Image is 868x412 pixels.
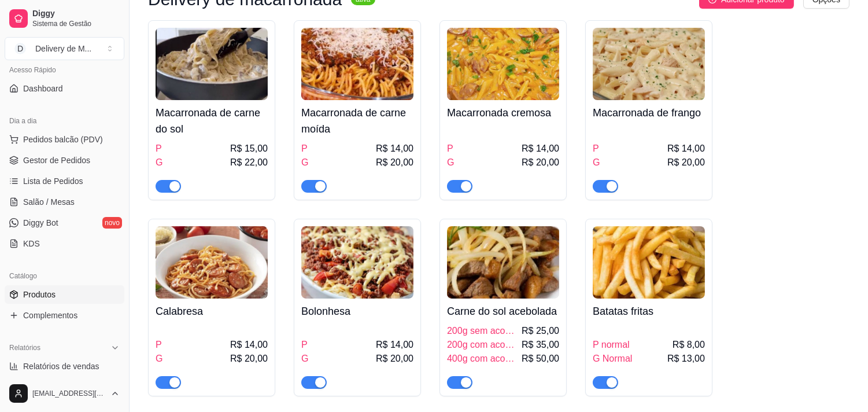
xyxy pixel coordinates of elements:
[5,234,124,253] a: KDS
[301,28,413,100] img: product-image
[5,79,124,98] a: Dashboard
[156,105,268,137] h4: Macarronada de carne do sol
[522,156,559,170] span: R$ 20,00
[156,156,162,170] span: G
[156,303,268,319] h4: Calabresa
[230,142,268,156] span: R$ 15,00
[522,352,559,366] span: R$ 50,00
[35,43,91,54] div: Delivery de M ...
[32,19,120,28] span: Sistema de Gestão
[593,142,599,156] span: P
[301,105,413,137] h4: Macarronada de carne moída
[32,9,120,19] span: Diggy
[156,142,162,156] span: P
[23,289,56,300] span: Produtos
[301,226,413,299] img: product-image
[5,112,124,130] div: Dia a dia
[447,226,559,299] img: product-image
[593,338,630,352] span: P normal
[23,83,63,94] span: Dashboard
[5,61,124,79] div: Acesso Rápido
[23,175,83,187] span: Lista de Pedidos
[5,285,124,304] a: Produtos
[522,142,559,156] span: R$ 14,00
[5,5,124,32] a: DiggySistema de Gestão
[447,105,559,121] h4: Macarronada cremosa
[447,338,519,352] span: 200g com acompanhamento
[667,352,705,366] span: R$ 13,00
[23,196,75,208] span: Salão / Mesas
[522,324,559,338] span: R$ 25,00
[447,28,559,100] img: product-image
[447,324,519,338] span: 200g sem acompanhamento
[5,214,124,232] a: Diggy Botnovo
[301,156,308,170] span: G
[376,338,413,352] span: R$ 14,00
[667,156,705,170] span: R$ 20,00
[5,306,124,325] a: Complementos
[14,43,26,54] span: D
[447,156,454,170] span: G
[230,352,268,366] span: R$ 20,00
[156,226,268,299] img: product-image
[447,142,453,156] span: P
[301,338,308,352] span: P
[5,380,124,407] button: [EMAIL_ADDRESS][DOMAIN_NAME]
[593,105,705,121] h4: Macarronada de frango
[5,267,124,285] div: Catálogo
[447,352,519,366] span: 400g com acompanhamento
[32,389,106,398] span: [EMAIL_ADDRESS][DOMAIN_NAME]
[593,352,632,366] span: G Normal
[230,156,268,170] span: R$ 22,00
[9,343,40,352] span: Relatórios
[156,338,162,352] span: P
[156,28,268,100] img: product-image
[23,154,90,166] span: Gestor de Pedidos
[447,303,559,319] h4: Carne do sol acebolada
[301,142,308,156] span: P
[5,357,124,376] a: Relatórios de vendas
[593,226,705,299] img: product-image
[5,130,124,149] button: Pedidos balcão (PDV)
[23,360,99,372] span: Relatórios de vendas
[23,310,77,321] span: Complementos
[156,352,162,366] span: G
[5,193,124,211] a: Salão / Mesas
[593,303,705,319] h4: Batatas fritas
[593,28,705,100] img: product-image
[5,37,124,60] button: Select a team
[230,338,268,352] span: R$ 14,00
[23,134,103,145] span: Pedidos balcão (PDV)
[301,303,413,319] h4: Bolonhesa
[5,172,124,190] a: Lista de Pedidos
[23,238,40,249] span: KDS
[23,217,58,229] span: Diggy Bot
[593,156,600,170] span: G
[522,338,559,352] span: R$ 35,00
[667,142,705,156] span: R$ 14,00
[5,151,124,170] a: Gestor de Pedidos
[301,352,308,366] span: G
[376,142,413,156] span: R$ 14,00
[376,352,413,366] span: R$ 20,00
[673,338,705,352] span: R$ 8,00
[376,156,413,170] span: R$ 20,00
